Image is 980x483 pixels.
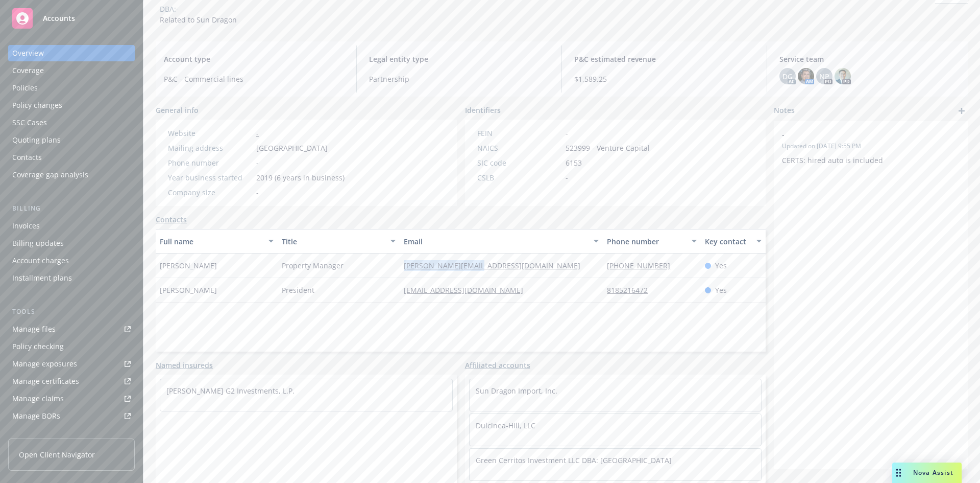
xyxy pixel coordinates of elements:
span: - [566,172,568,183]
div: FEIN [477,128,561,139]
div: Full name [160,236,262,247]
div: Phone number [607,236,685,247]
div: Mailing address [168,143,252,153]
span: P&C - Commercial lines [164,74,344,84]
div: CSLB [477,172,561,183]
div: Invoices [12,218,40,234]
a: Summary of insurance [8,425,135,442]
div: Company size [168,187,252,198]
button: Key contact [701,229,766,254]
button: Phone number [603,229,700,254]
div: DBA: - [160,4,179,14]
a: [PHONE_NUMBER] [607,261,678,270]
div: Year business started [168,172,252,183]
div: -Updated on [DATE] 9:55 PMCERTS: hired auto is included [774,121,968,174]
span: - [256,157,259,168]
span: Legal entity type [369,54,549,64]
span: Accounts [43,14,75,22]
img: photo [798,68,814,84]
button: Full name [156,229,278,254]
a: Contacts [8,149,135,166]
span: Updated on [DATE] 9:55 PM [782,142,960,151]
div: Policy checking [12,338,64,355]
a: Affiliated accounts [465,360,530,371]
a: Manage claims [8,390,135,407]
button: Email [400,229,603,254]
div: Policies [12,80,38,96]
a: Policies [8,80,135,96]
div: Coverage [12,62,44,79]
span: Property Manager [282,260,344,271]
a: Quoting plans [8,132,135,148]
div: SIC code [477,157,561,168]
a: Named insureds [156,360,213,371]
span: General info [156,105,199,116]
span: Nova Assist [913,468,953,477]
a: [PERSON_NAME] G2 Investments, L.P. [166,386,295,396]
a: Overview [8,45,135,61]
div: Manage certificates [12,373,79,389]
a: [EMAIL_ADDRESS][DOMAIN_NAME] [404,285,531,295]
div: Email [404,236,587,247]
span: - [256,187,259,198]
span: Open Client Navigator [19,449,95,460]
a: Sun Dragon Import, Inc. [476,386,557,396]
span: 2019 (6 years in business) [256,172,345,183]
div: Installment plans [12,270,72,286]
div: NAICS [477,143,561,153]
span: CERTS: hired auto is included [782,155,883,165]
a: Manage certificates [8,373,135,389]
a: Accounts [8,4,135,33]
div: Billing updates [12,235,64,251]
div: Overview [12,45,44,61]
div: Coverage gap analysis [12,167,88,183]
span: [PERSON_NAME] [160,285,217,295]
span: 523999 - Venture Capital [566,143,650,153]
div: Manage claims [12,390,64,407]
a: Installment plans [8,270,135,286]
div: Policy changes [12,97,62,113]
div: Manage BORs [12,408,60,424]
a: [PERSON_NAME][EMAIL_ADDRESS][DOMAIN_NAME] [404,261,589,270]
a: Coverage [8,62,135,79]
span: $1,589.25 [574,74,754,84]
div: Title [282,236,384,247]
div: Quoting plans [12,132,61,148]
div: Account charges [12,252,69,269]
div: Manage exposures [12,356,77,372]
div: Key contact [705,236,750,247]
div: Billing [8,203,135,214]
div: Contacts [12,149,42,166]
a: Manage exposures [8,356,135,372]
span: Related to Sun Dragon [160,15,237,25]
img: photo [835,68,851,84]
span: Yes [715,260,727,271]
a: SSC Cases [8,114,135,131]
span: DG [782,71,793,82]
a: Billing updates [8,235,135,251]
span: [PERSON_NAME] [160,260,217,271]
a: Policy changes [8,97,135,113]
span: P&C estimated revenue [574,54,754,64]
div: Summary of insurance [12,425,90,442]
span: 6153 [566,157,582,168]
span: Yes [715,285,727,295]
a: Contacts [156,214,187,225]
div: SSC Cases [12,114,47,131]
a: - [256,128,259,138]
a: Coverage gap analysis [8,167,135,183]
span: Service team [779,54,960,64]
span: - [782,129,933,140]
span: Partnership [369,74,549,84]
button: Title [278,229,400,254]
a: Green Cerritos Investment LLC DBA: [GEOGRAPHIC_DATA] [476,455,672,465]
div: Tools [8,307,135,317]
a: Dulcinea-Hill, LLC [476,421,535,430]
a: Manage BORs [8,408,135,424]
span: Identifiers [465,105,501,116]
div: Website [168,128,252,139]
div: Manage files [12,321,56,337]
span: Account type [164,54,344,64]
span: - [566,128,568,139]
